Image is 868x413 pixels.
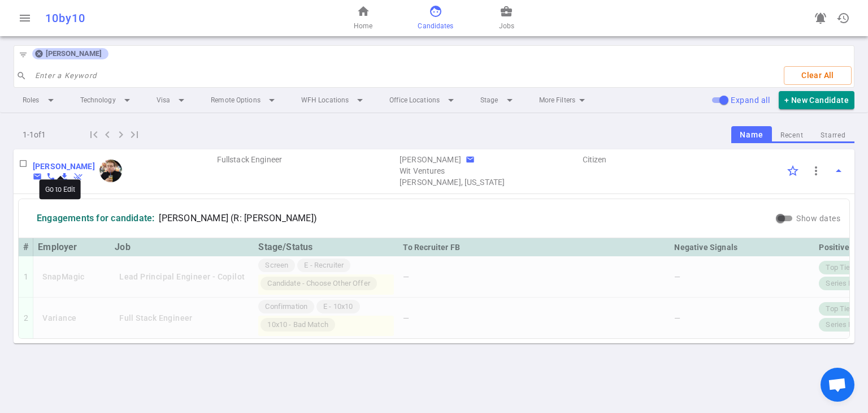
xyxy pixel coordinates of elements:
[784,66,852,85] button: Clear All
[836,11,850,25] span: history
[14,7,36,29] button: Open menu
[33,161,95,172] a: Go to Edit
[772,128,812,143] button: Recent
[33,162,95,171] b: [PERSON_NAME]
[674,271,810,282] div: —
[418,5,453,32] a: Candidates
[19,256,33,298] td: 1
[216,149,399,188] td: Roles
[764,149,854,188] td: Options
[821,368,854,402] a: Open chat
[398,298,670,338] td: —
[33,172,42,181] span: email
[263,320,333,330] span: 10x10 - Bad Match
[261,260,293,271] span: Screen
[821,263,868,273] span: Top Tier VC
[40,179,81,199] div: Go to Edit
[812,128,854,143] button: Starred
[499,5,514,32] a: Jobs
[37,213,154,224] div: Engagements for candidate:
[832,7,854,29] button: Open history
[16,71,27,81] span: search
[500,5,513,18] span: business_center
[429,5,442,18] span: face
[827,160,850,182] button: Toggle Expand/Collapse
[19,238,33,256] th: #
[809,164,823,178] span: more_vert
[99,160,122,182] img: b391aa0a1f8c55d4ea4517fb3187cca3
[263,278,375,289] span: Candidate - Choose Other Offer
[400,165,580,177] span: Agency
[300,260,348,271] span: E - Recruiter
[499,20,514,32] span: Jobs
[398,256,670,298] td: —
[731,96,770,105] span: Expand all
[292,90,376,110] li: WFH Locations
[809,7,832,29] a: Go to see announcements
[14,126,87,144] div: 1 - 1 of 1
[418,20,453,32] span: Candidates
[319,302,357,312] span: E - 10x10
[202,90,288,110] li: Remote Options
[466,155,475,164] button: Copy Recruiter email
[400,177,580,188] span: Candidate Recruiters
[466,155,475,164] span: email
[45,11,285,25] div: 10by10
[380,90,467,110] li: Office Locations
[471,90,526,110] li: Stage
[110,238,254,256] th: Job
[530,90,598,110] li: More Filters
[357,5,370,18] span: home
[71,90,143,110] li: Technology
[781,159,805,183] div: Click to Starred
[147,90,197,110] li: Visa
[779,91,854,110] button: + New Candidate
[403,240,665,254] div: To Recruiter FB
[19,298,33,338] td: 2
[674,312,810,324] div: —
[18,11,32,25] span: menu
[19,50,28,59] span: filter_list
[581,149,765,188] td: Visa
[821,304,868,315] span: Top Tier VC
[33,238,110,256] th: Employer
[354,5,372,32] a: Home
[41,49,106,58] span: [PERSON_NAME]
[832,164,845,178] span: arrow_drop_up
[814,11,827,25] span: notifications_active
[400,154,461,165] div: Recruiter
[796,214,840,223] span: Show dates
[674,240,810,254] div: Negative Signals
[14,90,67,110] li: Roles
[261,302,312,312] span: Confirmation
[33,172,42,181] button: Copy Candidate email
[731,126,771,144] button: Name
[354,20,372,32] span: Home
[159,213,317,224] span: [PERSON_NAME] (R: [PERSON_NAME])
[254,238,398,256] th: Stage/Status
